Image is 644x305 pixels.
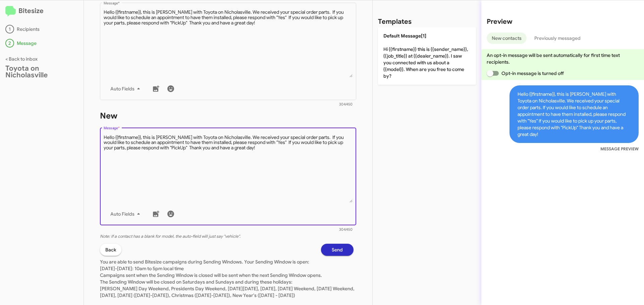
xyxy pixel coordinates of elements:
[100,110,356,121] h1: New
[600,146,639,152] small: MESSAGE PREVIEW
[100,259,355,298] span: You are able to send Bitesize campaigns during Sending Windows. Your Sending Window is open: [DAT...
[105,83,148,95] button: Auto Fields
[105,244,116,256] span: Back
[5,39,14,48] div: 2
[100,244,121,256] button: Back
[492,32,522,44] span: New contacts
[5,25,14,33] div: 1
[383,33,426,39] span: Default Message[1]
[332,244,343,256] span: Send
[487,32,527,44] button: New contacts
[321,244,354,256] button: Send
[534,32,581,44] span: Previously messaged
[501,69,564,77] span: Opt-in message is turned off
[509,85,639,143] span: Hello {{firstname}}, this is [PERSON_NAME] with Toyota on Nicholasville. We received your special...
[110,208,143,220] span: Auto Fields
[378,16,412,27] h2: Templates
[339,228,353,232] mat-hint: 304/450
[110,83,143,95] span: Auto Fields
[339,102,353,106] mat-hint: 304/450
[487,52,639,65] p: An opt-in message will be sent automatically for first time text recipients.
[378,27,476,85] p: Hi {{firstname}} this is {{sender_name}}, {{job_title}} at {{dealer_name}}. I saw you connected w...
[5,56,38,62] a: < Back to inbox
[529,32,586,44] button: Previously messaged
[105,208,148,220] button: Auto Fields
[5,6,16,17] img: logo-minimal.svg
[487,16,639,27] h2: Preview
[5,39,78,48] div: Message
[5,65,78,78] div: Toyota on Nicholasville
[5,25,78,33] div: Recipients
[5,6,78,17] h2: Bitesize
[100,234,240,239] i: Note: If a contact has a blank for model, the auto-field will just say "vehicle".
